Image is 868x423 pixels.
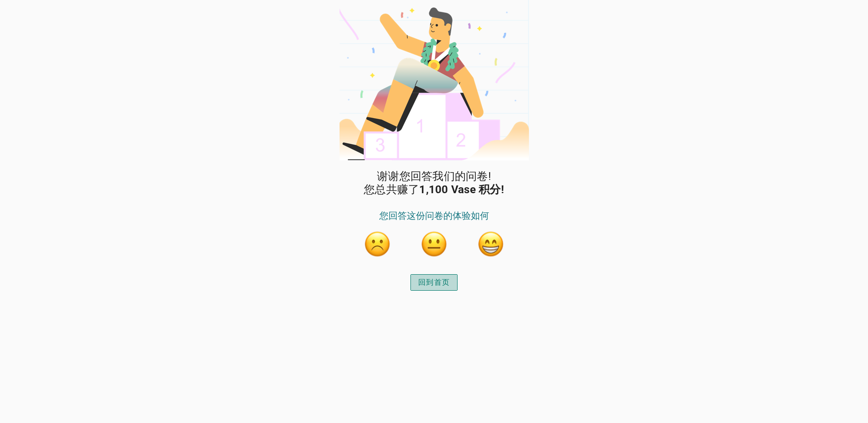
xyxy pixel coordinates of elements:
[349,210,519,230] div: 您回答这份问卷的体验如何
[410,274,458,291] button: 回到首页
[377,170,491,183] span: 谢谢您回答我们的问卷!
[418,277,450,288] div: 回到首页
[364,183,504,196] span: 您总共赚了
[419,183,504,196] strong: 1,100 Vase 积分!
